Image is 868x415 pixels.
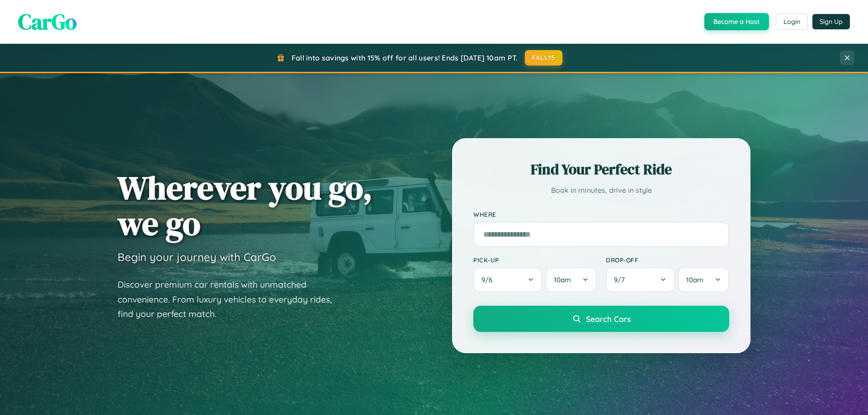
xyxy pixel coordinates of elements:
[554,275,571,284] span: 10am
[473,159,729,179] h2: Find Your Perfect Ride
[118,250,276,264] h3: Begin your journey with CarGo
[812,14,850,29] button: Sign Up
[678,267,729,292] button: 10am
[473,267,542,292] button: 9/6
[292,53,518,62] span: Fall into savings with 15% off for all users! Ends [DATE] 10am PT.
[614,275,629,284] span: 9 / 7
[586,314,631,324] span: Search Cars
[546,267,597,292] button: 10am
[686,275,703,284] span: 10am
[473,210,729,218] label: Where
[481,275,497,284] span: 9 / 6
[118,277,344,322] p: Discover premium car rentals with unmatched convenience. From luxury vehicles to everyday rides, ...
[118,170,373,241] h1: Wherever you go, we go
[18,7,77,37] span: CarGo
[525,50,563,65] button: FALL15
[473,306,729,332] button: Search Cars
[473,256,597,264] label: Pick-up
[606,267,675,292] button: 9/7
[704,13,769,30] button: Become a Host
[606,256,729,264] label: Drop-off
[473,184,729,197] p: Book in minutes, drive in style
[776,14,808,30] button: Login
